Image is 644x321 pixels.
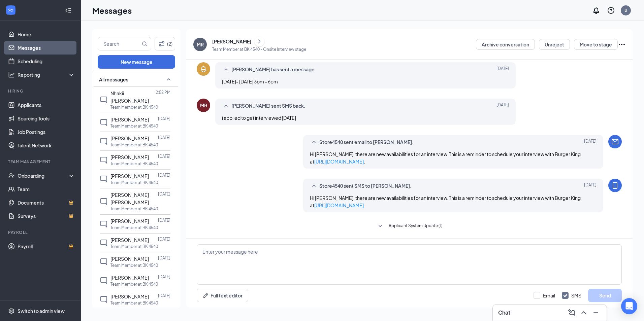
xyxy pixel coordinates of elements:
span: [PERSON_NAME] [110,237,149,243]
a: Scheduling [18,55,75,68]
p: [DATE] [158,293,170,298]
svg: WorkstreamLogo [7,7,14,13]
span: Nhakii [PERSON_NAME] [110,90,149,104]
p: [DATE] [158,236,170,242]
a: Home [18,28,75,41]
a: DocumentsCrown [18,196,75,209]
p: [DATE] [158,217,170,223]
h1: Messages [92,5,132,16]
span: [DATE] [584,138,597,146]
svg: UserCheck [8,172,15,179]
svg: ChatInactive [100,137,108,145]
div: Payroll [8,229,74,235]
p: [DATE] [158,153,170,159]
svg: ComposeMessage [568,309,576,317]
button: Minimize [590,307,601,318]
span: [PERSON_NAME] has sent a message [231,66,315,74]
span: [PERSON_NAME] [110,154,149,160]
h3: Chat [498,309,510,316]
svg: Bell [199,65,207,73]
div: Switch to admin view [18,308,65,314]
span: [DATE] [584,182,597,190]
svg: SmallChevronUp [165,75,173,83]
svg: SmallChevronUp [222,102,230,110]
span: [PERSON_NAME] [110,218,149,224]
button: ComposeMessage [566,307,577,318]
svg: Filter [158,40,166,48]
div: Reporting [18,71,75,78]
svg: Collapse [65,7,72,14]
a: SurveysCrown [18,209,75,223]
p: Team Member at BK 4540 [110,142,158,148]
svg: ChatInactive [100,220,108,228]
p: Team Member at BK 4540 [110,225,158,230]
span: [PERSON_NAME] [110,256,149,262]
svg: ChatInactive [100,239,108,247]
button: Archive conversation [476,39,535,50]
p: [DATE] [158,116,170,121]
svg: ChatInactive [100,258,108,266]
p: [DATE] [158,255,170,261]
p: Team Member at BK 4540 [110,104,158,110]
button: SmallChevronDownApplicant System Update (1) [376,222,443,230]
a: [URL][DOMAIN_NAME] [314,202,364,208]
a: Talent Network [18,139,75,152]
svg: Settings [8,308,15,314]
svg: SmallChevronDown [376,222,384,230]
span: Store4540 sent SMS to [PERSON_NAME]. [319,182,412,190]
span: [PERSON_NAME] [110,173,149,179]
a: [URL][DOMAIN_NAME] [314,158,364,165]
svg: MobileSms [611,181,619,189]
span: Hi [PERSON_NAME], there are new availabilities for an interview. This is a reminder to schedule y... [310,195,581,208]
svg: QuestionInfo [607,6,615,14]
a: PayrollCrown [18,240,75,253]
span: Applicant System Update (1) [389,222,443,230]
svg: ChevronUp [580,309,588,317]
div: S [624,7,627,13]
svg: Notifications [592,6,600,14]
span: [PERSON_NAME] [PERSON_NAME] [110,192,149,205]
input: Search [98,37,140,50]
div: [PERSON_NAME] [212,38,251,45]
a: Applicants [18,98,75,112]
button: New message [98,55,175,69]
p: [DATE] [158,274,170,280]
p: Team Member at BK 4540 [110,262,158,268]
p: Team Member at BK 4540 [110,206,158,212]
button: Send [588,289,622,302]
p: Team Member at BK 4540 [110,161,158,167]
span: Store4540 sent email to [PERSON_NAME]. [319,138,414,146]
a: Job Postings [18,125,75,139]
span: Hi [PERSON_NAME], there are new availabilities for an interview. This is a reminder to schedule y... [310,151,581,165]
p: Team Member at BK 4540 [110,244,158,249]
svg: SmallChevronUp [310,138,318,146]
button: Full text editorPen [197,289,248,302]
svg: Pen [202,292,209,299]
p: [DATE] [158,191,170,197]
svg: ChatInactive [100,96,108,104]
span: [DATE]- [DATE] 3pm - 6pm [222,78,278,84]
div: MR [200,102,207,109]
a: Messages [18,41,75,55]
span: All messages [99,76,128,83]
svg: ChevronRight [256,37,263,45]
svg: MagnifyingGlass [142,41,147,46]
a: Team [18,182,75,196]
button: ChevronUp [578,307,589,318]
div: Open Intercom Messenger [621,298,637,314]
p: Team Member at BK 4540 [110,180,158,185]
button: Unreject [539,39,570,50]
svg: SmallChevronUp [222,66,230,74]
svg: ChatInactive [100,295,108,304]
button: Filter (2) [155,37,175,50]
span: [PERSON_NAME] [110,293,149,299]
svg: ChatInactive [100,118,108,127]
button: ChevronRight [254,36,264,46]
span: [PERSON_NAME] [110,275,149,281]
p: Team Member at BK 4540 [110,281,158,287]
svg: ChatInactive [100,156,108,164]
svg: Analysis [8,71,15,78]
p: Team Member at BK 4540 - Onsite Interview stage [212,46,306,52]
svg: Email [611,138,619,146]
div: Team Management [8,159,74,165]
